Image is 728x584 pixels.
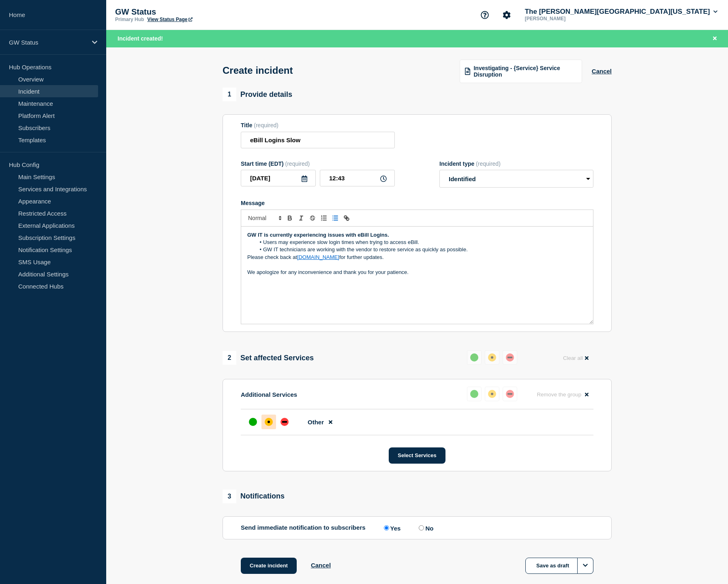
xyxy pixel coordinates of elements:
label: No [417,524,433,532]
span: 1 [223,88,236,101]
input: Yes [384,525,389,531]
div: up [249,418,257,426]
p: Send immediate notification to subscribers [241,524,366,532]
button: down [503,387,517,401]
div: up [470,353,478,362]
button: affected [485,350,499,365]
button: down [503,350,517,365]
span: 2 [223,351,236,365]
div: Provide details [223,88,292,101]
button: Create incident [241,558,297,574]
input: HH:MM [320,170,395,186]
button: Options [577,558,593,574]
span: (required) [476,160,501,167]
p: We apologize for any inconvenience and thank you for your patience. [247,269,587,276]
button: The [PERSON_NAME][GEOGRAPHIC_DATA][US_STATE] [523,8,719,16]
input: YYYY-MM-DD [241,170,316,186]
button: Clear all [558,350,593,366]
p: Additional Services [241,391,297,398]
a: [DOMAIN_NAME] [297,254,339,260]
button: up [467,350,482,365]
span: Investigating - {Service} Service Disruption [473,65,576,78]
div: Message [241,227,593,324]
button: Cancel [311,562,331,569]
p: GW Status [9,39,87,46]
div: Title [241,122,395,128]
p: Primary Hub [115,17,144,22]
span: (required) [254,122,278,128]
p: Please check back at for further updates. [247,254,587,261]
button: up [467,387,482,401]
p: GW Status [115,7,277,17]
select: Incident type [439,170,593,188]
button: Remove the group [532,387,593,402]
button: Close banner [710,34,720,43]
strong: GW IT is currently experiencing issues with eBill Logins. [247,232,389,238]
div: Send immediate notification to subscribers [241,524,593,532]
div: Set affected Services [223,351,314,365]
div: down [506,390,514,398]
div: Incident type [439,160,593,167]
div: Notifications [223,490,285,503]
button: Toggle link [341,213,352,223]
li: Users may experience slow login times when trying to access eBill. [255,239,587,246]
button: Save as draft [525,558,593,574]
div: affected [265,418,273,426]
input: Title [241,132,395,148]
div: down [280,418,289,426]
button: Toggle strikethrough text [307,213,318,223]
div: up [470,390,478,398]
span: Font size [244,213,284,223]
div: Message [241,200,593,206]
button: Toggle bulleted list [330,213,341,223]
div: Start time (EDT) [241,160,395,167]
div: down [506,353,514,362]
button: Toggle bold text [284,213,295,223]
button: Cancel [592,68,612,75]
button: Toggle ordered list [318,213,330,223]
div: affected [488,353,496,362]
button: affected [485,387,499,401]
span: Other [308,419,324,426]
span: 3 [223,490,236,503]
a: View Status Page [147,17,192,22]
div: affected [488,390,496,398]
h1: Create incident [223,65,293,76]
button: Account settings [498,6,515,24]
p: [PERSON_NAME] [523,16,608,21]
button: Select Services [389,447,445,464]
span: Remove the group [537,391,581,398]
span: Incident created! [118,35,163,42]
img: template icon [465,68,471,75]
li: GW IT technicians are working with the vendor to restore service as quickly as possible. [255,246,587,253]
label: Yes [382,524,401,532]
input: No [419,525,424,531]
button: Toggle italic text [295,213,307,223]
span: (required) [285,160,310,167]
button: Support [476,6,493,24]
